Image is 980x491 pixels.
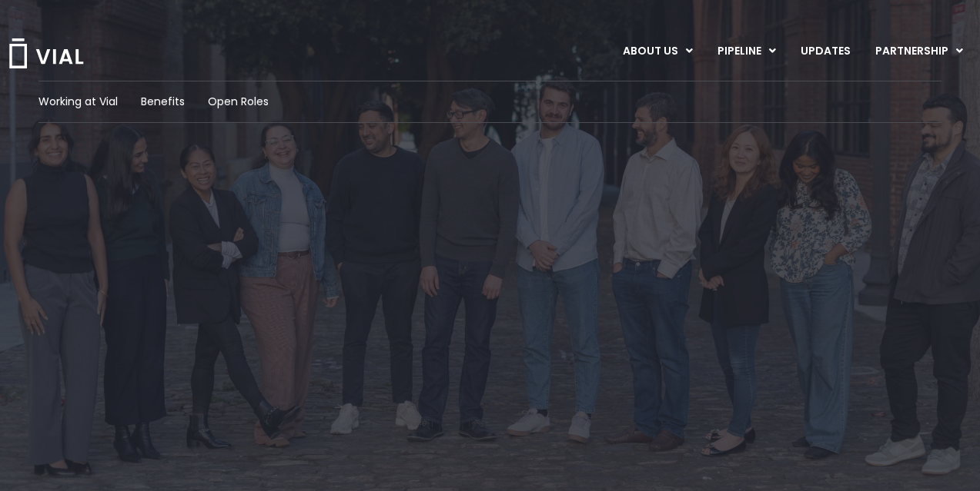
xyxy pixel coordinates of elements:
[705,38,788,65] a: PIPELINEMenu Toggle
[141,94,185,110] a: Benefits
[610,38,704,65] a: ABOUT USMenu Toggle
[788,38,862,65] a: UPDATES
[38,94,118,110] a: Working at Vial
[8,38,85,68] img: Vial Logo
[863,38,975,65] a: PARTNERSHIPMenu Toggle
[208,94,269,110] a: Open Roles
